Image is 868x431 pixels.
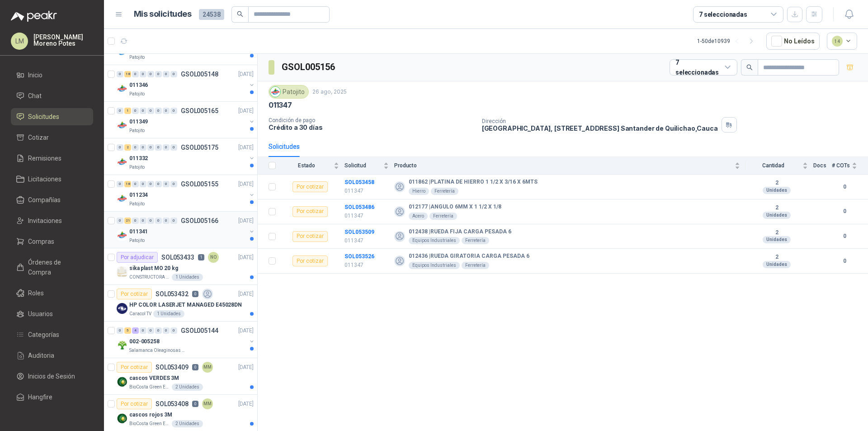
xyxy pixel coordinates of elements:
a: 0 21 0 0 0 0 0 0 GSOL005166[DATE] Company Logo011341Patojito [117,215,255,244]
a: Órdenes de Compra [11,254,93,281]
a: SOL053458 [344,179,374,185]
b: 2 [745,254,808,261]
div: 1 - 50 de 10939 [697,34,759,48]
img: Company Logo [117,303,127,314]
p: [DATE] [238,363,254,372]
div: 18 [124,71,131,77]
img: Company Logo [117,156,127,167]
span: Cotizar [28,133,49,142]
div: 0 [155,144,162,151]
div: 0 [163,71,170,77]
div: LM [11,33,28,50]
div: 0 [163,144,170,151]
div: 0 [132,108,139,114]
a: Compras [11,233,93,250]
div: 0 [163,327,170,334]
p: Patojito [129,90,145,98]
div: 0 [147,108,154,114]
div: Hierro [409,188,429,195]
span: # COTs [832,162,850,169]
img: Company Logo [117,376,127,387]
b: SOL053526 [344,253,374,260]
a: Invitaciones [11,212,93,229]
span: Solicitud [344,162,382,169]
div: 0 [170,327,177,334]
button: No Leídos [766,33,820,50]
img: Company Logo [117,230,127,241]
img: Company Logo [117,266,127,277]
div: Por cotizar [117,398,152,409]
a: Auditoria [11,347,93,364]
div: 1 [124,108,131,114]
p: Crédito a 30 días [269,123,475,131]
div: 0 [132,218,139,224]
div: 0 [155,327,162,334]
div: 0 [170,71,177,77]
div: Ferretería [431,188,458,195]
span: search [746,64,753,71]
div: Por cotizar [117,362,152,373]
b: 012177 | ANGULO 6MM X 1 1/2 X 1/8 [409,204,501,211]
p: [DATE] [238,290,254,298]
div: 0 [170,181,177,187]
span: Órdenes de Compra [28,257,85,277]
p: SOL053432 [156,291,189,297]
p: 011332 [129,154,148,163]
a: Categorías [11,326,93,343]
p: Salamanca Oleaginosas SAS [129,347,186,354]
div: 0 [170,144,177,151]
p: SOL053409 [156,364,189,370]
div: 0 [147,181,154,187]
div: Ferretería [462,237,489,244]
div: Equipos Industriales [409,262,460,269]
p: Patojito [129,127,145,134]
div: 0 [163,218,170,224]
img: Logo peakr [11,11,57,22]
a: Licitaciones [11,171,93,188]
div: Por cotizar [117,289,152,299]
span: Roles [28,288,44,298]
span: Compras [28,237,54,246]
div: 2 [124,144,131,151]
span: Producto [394,162,733,169]
div: MM [202,398,213,409]
p: [DATE] [238,400,254,408]
div: 7 seleccionadas [675,57,721,77]
span: 24538 [199,9,224,20]
div: 0 [155,218,162,224]
a: Cotizar [11,129,93,146]
a: Hangfire [11,388,93,406]
p: GSOL005166 [181,218,218,224]
img: Company Logo [117,413,127,424]
span: Inicios de Sesión [28,371,75,381]
div: Ferretería [462,262,489,269]
p: GSOL005155 [181,181,218,187]
p: [PERSON_NAME] Moreno Potes [33,34,93,47]
th: Estado [281,157,344,175]
span: Estado [281,162,332,169]
div: 0 [170,108,177,114]
p: 002-005258 [129,337,160,346]
div: 0 [147,327,154,334]
span: Compañías [28,195,61,205]
a: 0 18 0 0 0 0 0 0 GSOL005148[DATE] Company Logo011346Patojito [117,69,255,98]
div: 1 Unidades [172,274,203,281]
a: Compañías [11,191,93,208]
div: 7 seleccionadas [699,9,747,19]
p: Patojito [129,164,145,171]
a: 0 18 0 0 0 0 0 0 GSOL005155[DATE] Company Logo011234Patojito [117,179,255,208]
p: GSOL005144 [181,327,218,334]
div: 0 [147,71,154,77]
a: Por cotizarSOL0534090MM[DATE] Company Logocascos VERDES 3MBioCosta Green Energy S.A.S2 Unidades [104,358,257,395]
div: 0 [163,108,170,114]
th: # COTs [832,157,868,175]
div: 0 [147,144,154,151]
span: Chat [28,91,42,101]
b: 012438 | RUEDA FIJA CARGA PESADA 6 [409,228,511,236]
p: 26 ago, 2025 [312,88,347,96]
a: Roles [11,284,93,302]
p: 011347 [344,237,389,245]
a: SOL053486 [344,204,374,210]
p: HP COLOR LASERJET MANAGED E45028DN [129,301,242,309]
